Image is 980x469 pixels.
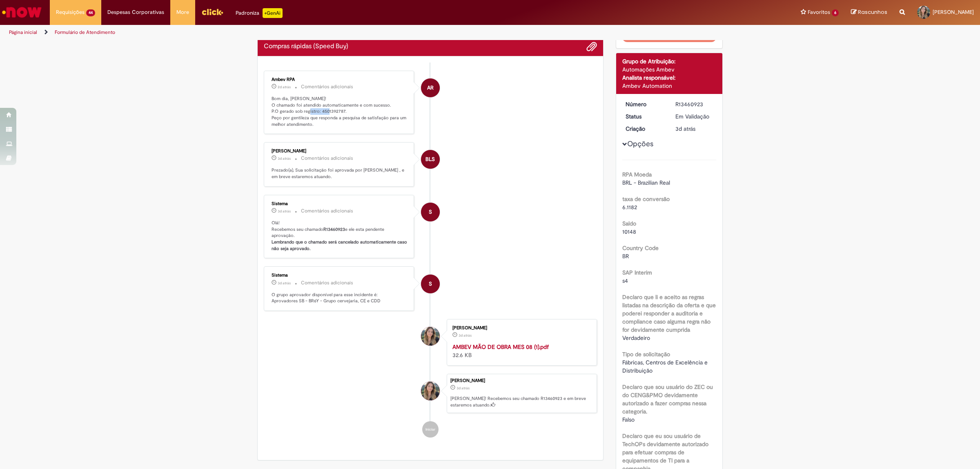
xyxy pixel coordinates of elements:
dt: Status [619,112,670,121]
div: Analista responsável: [622,74,717,82]
div: Em Validação [675,112,713,121]
span: [PERSON_NAME] [933,9,974,16]
p: +GenAi [263,8,283,18]
span: Requisições [56,8,85,16]
span: Verdadeiro [622,334,650,342]
ul: Trilhas de página [6,25,647,40]
div: [PERSON_NAME] [272,149,408,154]
span: 10148 [622,228,636,235]
div: R13460923 [675,100,713,108]
b: Country Code [622,244,659,252]
b: Tipo de solicitação [622,351,670,358]
span: Falso [622,416,635,423]
time: 29/08/2025 09:03:45 [675,125,695,132]
b: Lembrando que o chamado será cancelado automaticamente caso não seja aprovado. [272,239,408,252]
a: Página inicial [9,29,37,36]
span: S [429,274,432,294]
div: Automações Ambev [622,65,717,74]
b: R13460923 [323,226,345,232]
b: Declaro que sou usuário do ZEC ou do CENG&PMO devidamente autorizado a fazer compras nessa catego... [622,383,713,415]
small: Comentários adicionais [301,83,353,90]
div: System [421,203,440,221]
img: ServiceNow [1,4,43,20]
div: [PERSON_NAME] [450,378,592,383]
div: Ingrid Campos Silva [421,327,440,346]
div: System [421,275,440,293]
span: BRL - Brazilian Real [622,179,670,186]
img: click_logo_yellow_360x200.png [201,6,223,18]
a: AMBEV MÃO DE OBRA MES 08 (1).pdf [452,343,549,351]
div: 29/08/2025 09:03:45 [675,125,713,133]
div: 32.6 KB [452,343,588,359]
div: Beatriz Leao Soares Fagundes [421,150,440,169]
div: Sistema [272,273,408,278]
span: 3d atrás [278,209,291,214]
small: Comentários adicionais [301,208,353,214]
div: Ambev RPA [421,78,440,97]
dt: Número [619,100,670,108]
b: Saldo [622,220,636,227]
span: More [176,8,189,16]
time: 29/08/2025 09:03:53 [278,281,291,286]
span: Fábricas, Centros de Excelência e Distribuição [622,359,709,374]
a: Rascunhos [851,9,887,16]
p: Bom dia, [PERSON_NAME]! O chamado foi atendido automaticamente e com sucesso. P.O gerado sob regi... [272,96,408,128]
h2: Compras rápidas (Speed Buy) Histórico de tíquete [264,43,348,50]
time: 29/08/2025 09:03:43 [459,333,472,338]
li: Ingrid Campos Silva [264,374,597,413]
p: O grupo aprovador disponível para esse incidente é: Aprovadores SB - BR6Y - Grupo cervejaria, CE ... [272,292,408,304]
span: BLS [425,150,435,169]
span: Despesas Corporativas [107,8,164,16]
span: s4 [622,277,628,284]
span: Favoritos [808,8,830,16]
div: Sistema [272,201,408,206]
p: Olá! Recebemos seu chamado e ele esta pendente aprovação. [272,220,408,252]
small: Comentários adicionais [301,279,353,286]
span: 6 [832,9,839,16]
time: 29/08/2025 09:03:56 [278,209,291,214]
span: 3d atrás [457,386,470,391]
span: S [429,202,432,222]
ul: Histórico de tíquete [264,63,597,446]
a: Formulário de Atendimento [55,29,115,36]
time: 30/08/2025 09:21:51 [278,85,291,89]
p: [PERSON_NAME]! Recebemos seu chamado R13460923 e em breve estaremos atuando. [450,395,592,408]
span: 6.1182 [622,203,637,211]
span: 44 [86,9,95,16]
span: 3d atrás [278,156,291,161]
time: 29/08/2025 09:54:38 [278,156,291,161]
div: Ambev Automation [622,82,717,90]
p: Prezado(a), Sua solicitação foi aprovada por [PERSON_NAME] , e em breve estaremos atuando. [272,167,408,180]
b: SAP Interim [622,269,652,276]
button: Adicionar anexos [586,41,597,52]
div: Ingrid Campos Silva [421,382,440,400]
div: Padroniza [236,8,283,18]
b: taxa de conversão [622,195,670,203]
span: AR [427,78,434,98]
span: BR [622,252,629,260]
span: 2d atrás [278,85,291,89]
small: Comentários adicionais [301,155,353,162]
b: RPA Moeda [622,171,652,178]
span: Rascunhos [858,8,887,16]
dt: Criação [619,125,670,133]
b: Declaro que li e aceito as regras listadas na descrição da oferta e que poderei responder a audit... [622,293,716,333]
div: Grupo de Atribuição: [622,57,717,65]
time: 29/08/2025 09:03:45 [457,386,470,391]
div: Ambev RPA [272,77,408,82]
div: [PERSON_NAME] [452,326,588,331]
span: 3d atrás [675,125,695,132]
span: 3d atrás [459,333,472,338]
span: 3d atrás [278,281,291,286]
